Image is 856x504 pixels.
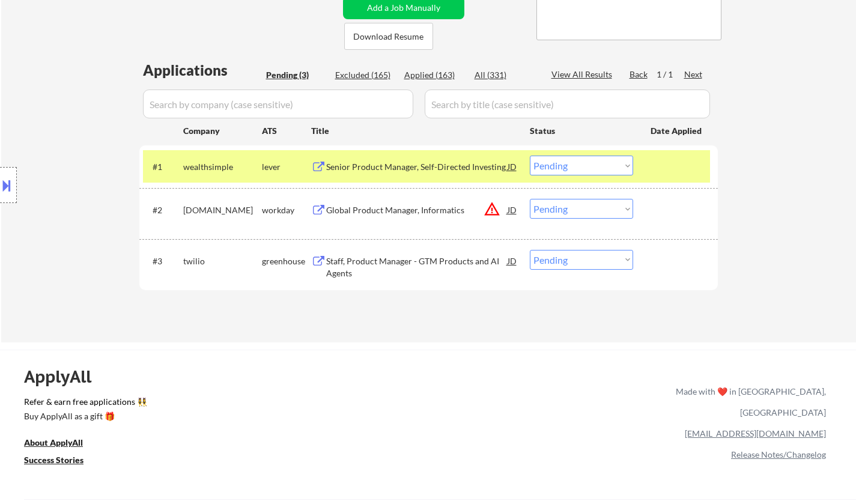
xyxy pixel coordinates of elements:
div: Staff, Product Manager - GTM Products and AI Agents [326,255,508,279]
a: Release Notes/Changelog [731,449,826,460]
div: wealthsimple [183,161,262,173]
div: [DOMAIN_NAME] [183,204,262,216]
div: Senior Product Manager, Self-Directed Investing [326,161,508,173]
u: Success Stories [24,455,83,465]
div: Made with ❤️ in [GEOGRAPHIC_DATA], [GEOGRAPHIC_DATA] [671,381,826,423]
div: Company [183,125,262,137]
a: Buy ApplyAll as a gift 🎁 [24,410,144,425]
div: lever [262,161,311,173]
div: Global Product Manager, Informatics [326,204,508,216]
div: JD [506,156,518,177]
div: Back [630,68,649,80]
a: Refer & earn free applications 👯‍♀️ [24,398,425,410]
div: JD [506,250,518,272]
input: Search by company (case sensitive) [143,90,413,118]
div: Buy ApplyAll as a gift 🎁 [24,412,144,421]
a: [EMAIL_ADDRESS][DOMAIN_NAME] [685,428,826,439]
div: Title [311,125,518,137]
div: Next [684,68,703,80]
div: Pending (3) [266,69,326,81]
div: Status [530,120,633,141]
div: Applications [143,63,262,77]
div: All (331) [475,69,535,81]
a: Success Stories [24,454,100,469]
div: JD [506,199,518,220]
button: Download Resume [344,23,433,50]
div: ATS [262,125,311,137]
div: Applied (163) [404,69,464,81]
input: Search by title (case sensitive) [425,90,710,118]
u: About ApplyAll [24,437,83,448]
div: workday [262,204,311,216]
div: Excluded (165) [335,69,395,81]
a: About ApplyAll [24,437,100,452]
div: greenhouse [262,255,311,267]
div: Date Applied [651,125,703,137]
div: View All Results [551,68,616,80]
div: ApplyAll [24,366,105,387]
button: warning_amber [484,201,500,217]
div: twilio [183,255,262,267]
div: 1 / 1 [657,68,684,80]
